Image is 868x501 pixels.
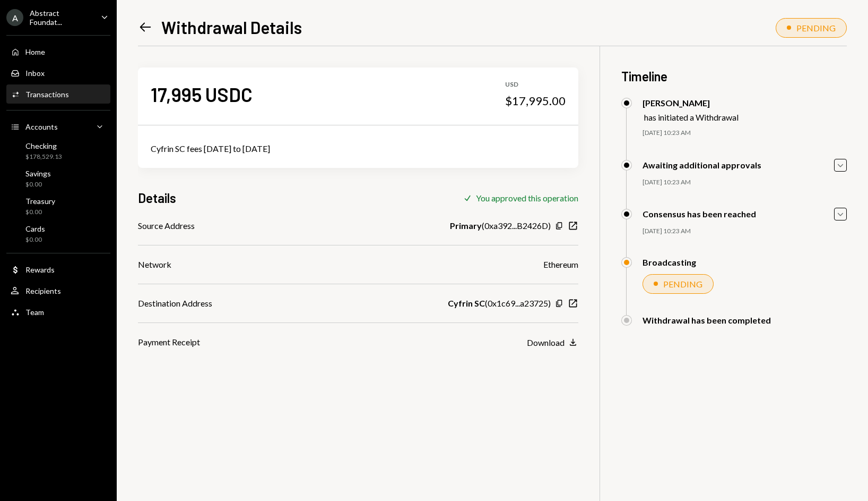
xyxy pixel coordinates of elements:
h3: Timeline [621,67,847,85]
div: Destination Address [138,297,212,310]
a: Home [6,42,110,61]
div: Recipients [25,286,61,295]
div: PENDING [663,279,702,289]
b: Cyfrin SC [448,297,485,310]
div: Home [25,47,45,56]
div: Accounts [25,122,58,131]
div: [DATE] 10:23 AM [643,129,847,138]
a: Transactions [6,84,110,104]
div: [DATE] 10:23 AM [643,178,847,187]
div: Abstract Foundat... [30,9,92,27]
div: Cards [25,224,45,233]
div: ( 0x1c69...a23725 ) [448,297,551,310]
div: $0.00 [25,235,45,244]
div: Treasury [25,197,55,206]
div: Awaiting additional approvals [643,160,761,170]
h3: Details [138,189,176,207]
a: Team [6,302,110,321]
a: Treasury$0.00 [6,193,110,219]
div: $17,995.00 [505,94,566,108]
div: $0.00 [25,180,51,189]
h1: Withdrawal Details [161,16,302,38]
a: Inbox [6,63,110,82]
button: Download [527,337,578,349]
a: Savings$0.00 [6,166,110,191]
div: [PERSON_NAME] [643,98,739,108]
div: A [6,9,23,26]
div: Download [527,337,565,347]
div: Network [138,258,171,271]
div: Consensus has been reached [643,209,756,219]
div: You approved this operation [476,193,578,203]
div: Payment Receipt [138,336,200,349]
div: has initiated a Withdrawal [644,112,739,122]
div: PENDING [796,23,836,33]
a: Recipients [6,281,110,300]
div: Broadcasting [643,257,696,267]
div: ( 0xa392...B2426D ) [450,219,551,232]
a: Accounts [6,117,110,136]
div: Inbox [25,69,45,78]
a: Cards$0.00 [6,221,110,247]
div: $0.00 [25,208,55,217]
div: Withdrawal has been completed [643,315,771,325]
a: Checking$178,529.13 [6,138,110,164]
div: Cyfrin SC fees [DATE] to [DATE] [151,142,566,155]
div: Team [25,308,44,317]
div: Savings [25,169,51,178]
div: Rewards [25,265,55,274]
div: 17,995 USDC [151,82,253,106]
div: [DATE] 10:23 AM [643,227,847,236]
div: Ethereum [543,258,578,271]
div: Checking [25,141,62,150]
a: Rewards [6,260,110,279]
div: Source Address [138,219,195,232]
div: USD [505,80,566,89]
b: Primary [450,219,482,232]
div: Transactions [25,90,69,99]
div: $178,529.13 [25,152,62,162]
